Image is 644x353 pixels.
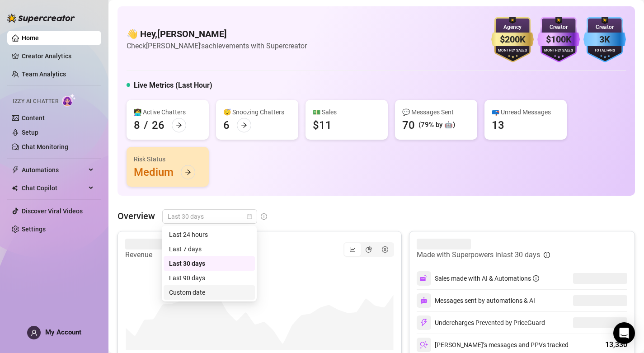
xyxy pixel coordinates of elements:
[164,242,255,256] div: Last 7 days
[613,322,635,344] div: Open Intercom Messenger
[22,34,39,42] a: Home
[420,297,428,304] img: svg%3e
[223,107,291,117] div: 😴 Snoozing Chatters
[544,252,550,258] span: info-circle
[31,329,38,336] span: user
[169,244,249,254] div: Last 7 days
[261,213,267,220] span: info-circle
[605,339,627,350] div: 13,330
[583,17,626,62] img: blue-badge-DgoSNQY1.svg
[45,328,81,336] span: My Account
[134,80,212,91] h5: Live Metrics (Last Hour)
[134,154,202,164] div: Risk Status
[402,118,415,132] div: 70
[420,319,428,327] img: svg%3e
[417,293,535,308] div: Messages sent by automations & AI
[537,23,580,32] div: Creator
[537,48,580,54] div: Monthly Sales
[22,129,38,136] a: Setup
[420,341,428,349] img: svg%3e
[533,275,539,282] span: info-circle
[349,246,356,253] span: line-chart
[382,246,388,253] span: dollar-circle
[492,118,504,132] div: 13
[537,33,580,47] div: $100K
[492,107,559,117] div: 📪 Unread Messages
[343,242,394,257] div: segmented control
[127,40,307,52] article: Check [PERSON_NAME]'s achievements with Supercreator
[12,166,19,174] span: thunderbolt
[22,49,94,63] a: Creator Analytics
[125,249,179,260] article: Revenue
[169,287,249,297] div: Custom date
[22,181,86,195] span: Chat Copilot
[491,17,534,62] img: gold-badge-CigiZidd.svg
[22,207,83,215] a: Discover Viral Videos
[164,227,255,242] div: Last 24 hours
[185,169,191,175] span: arrow-right
[22,226,46,233] a: Settings
[118,209,155,223] article: Overview
[537,17,580,62] img: purple-badge-B9DA21FR.svg
[366,246,372,253] span: pie-chart
[417,338,569,352] div: [PERSON_NAME]’s messages and PPVs tracked
[583,48,626,54] div: Total Fans
[164,271,255,285] div: Last 90 days
[22,71,66,78] a: Team Analytics
[491,23,534,32] div: Agency
[134,107,202,117] div: 👩‍💻 Active Chatters
[22,143,68,151] a: Chat Monitoring
[127,28,307,40] h4: 👋 Hey, [PERSON_NAME]
[417,315,545,330] div: Undercharges Prevented by PriceGuard
[420,274,428,282] img: svg%3e
[12,185,18,191] img: Chat Copilot
[247,214,252,219] span: calendar
[169,230,249,240] div: Last 24 hours
[417,249,540,260] article: Made with Superpowers in last 30 days
[13,97,58,106] span: Izzy AI Chatter
[583,33,626,47] div: 3K
[152,118,165,132] div: 26
[22,163,86,177] span: Automations
[22,114,45,122] a: Content
[583,23,626,32] div: Creator
[169,259,249,268] div: Last 30 days
[313,107,381,117] div: 💵 Sales
[176,122,182,128] span: arrow-right
[491,33,534,47] div: $200K
[402,107,470,117] div: 💬 Messages Sent
[169,273,249,283] div: Last 90 days
[62,94,76,107] img: AI Chatter
[313,118,332,132] div: $11
[168,210,252,223] span: Last 30 days
[164,256,255,271] div: Last 30 days
[418,120,455,131] div: (79% by 🤖)
[164,285,255,300] div: Custom date
[241,122,247,128] span: arrow-right
[491,48,534,54] div: Monthly Sales
[7,14,75,23] img: logo-BBDzfeDw.svg
[134,118,140,132] div: 8
[223,118,230,132] div: 6
[435,273,539,283] div: Sales made with AI & Automations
